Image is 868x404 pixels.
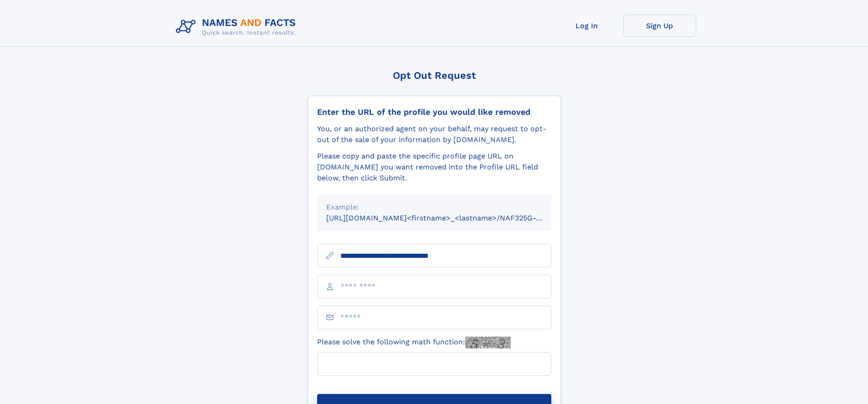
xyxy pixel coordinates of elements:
div: Please copy and paste the specific profile page URL on [DOMAIN_NAME] you want removed into the Pr... [317,151,551,184]
div: Enter the URL of the profile you would like removed [317,107,551,117]
label: Please solve the following math function: [317,337,511,348]
div: You, or an authorized agent on your behalf, may request to opt-out of the sale of your informatio... [317,123,551,145]
div: Opt Out Request [308,70,561,81]
img: Logo Names and Facts [172,15,303,39]
a: Log In [550,15,623,37]
small: [URL][DOMAIN_NAME]<firstname>_<lastname>/NAF325G-xxxxxxxx [326,214,569,222]
a: Sign Up [623,15,696,37]
div: Example: [326,202,542,213]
